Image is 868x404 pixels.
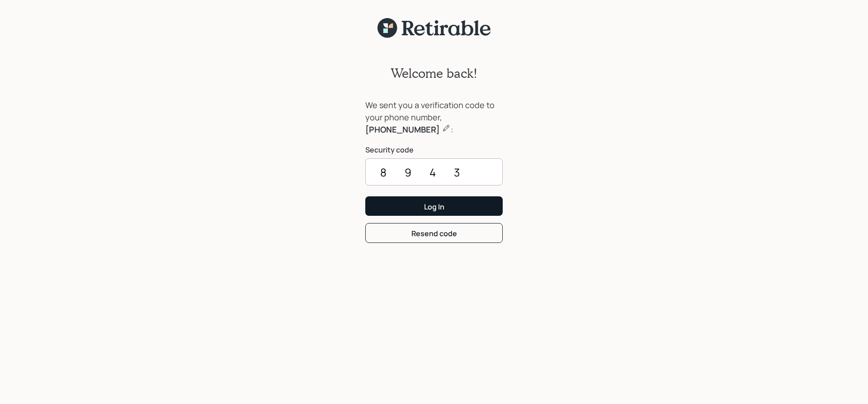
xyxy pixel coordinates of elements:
[365,99,503,136] div: We sent you a verification code to your phone number, :
[411,228,457,238] div: Resend code
[365,145,503,155] label: Security code
[391,66,477,81] h2: Welcome back!
[365,223,503,242] button: Resend code
[365,124,440,135] b: [PHONE_NUMBER]
[365,196,503,216] button: Log In
[365,158,503,185] input: ••••
[424,202,444,212] div: Log In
